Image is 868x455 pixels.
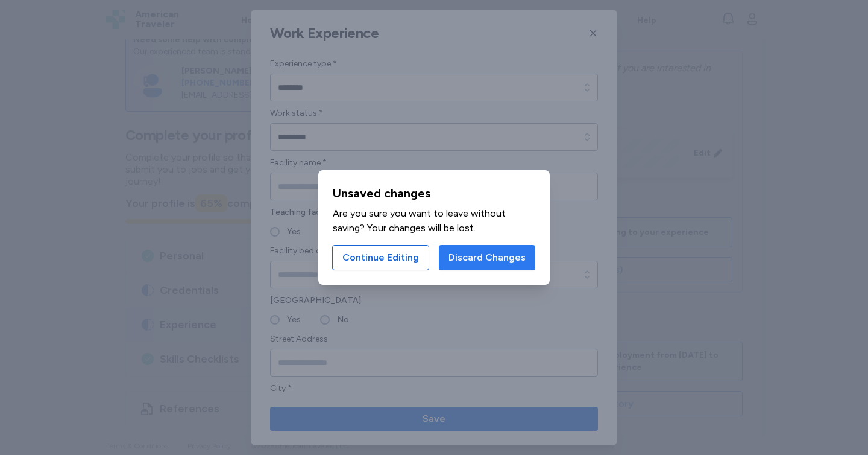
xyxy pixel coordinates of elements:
[333,206,535,235] div: Are you sure you want to leave without saving? Your changes will be lost.
[448,250,526,265] span: Discard Changes
[332,245,429,270] button: Continue Editing
[342,250,419,265] span: Continue Editing
[333,185,535,202] div: Unsaved changes
[439,245,535,270] button: Discard Changes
